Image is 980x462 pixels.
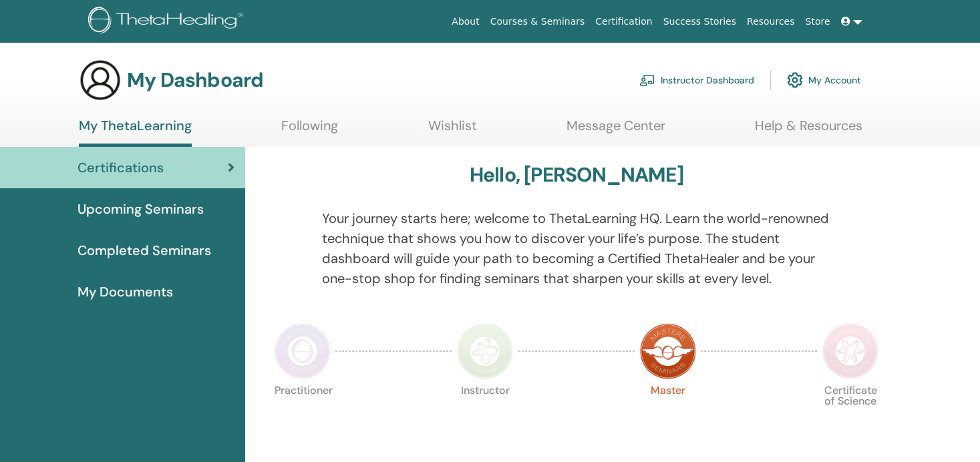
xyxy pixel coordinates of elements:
span: My Documents [77,282,173,302]
img: Practitioner [275,323,331,379]
img: logo.png [88,7,248,37]
img: Certificate of Science [822,323,878,379]
a: About [446,9,484,34]
img: Instructor [457,323,513,379]
a: Instructor Dashboard [639,65,754,95]
span: Upcoming Seminars [77,199,204,219]
p: Certificate of Science [822,385,878,441]
a: Help & Resources [755,118,862,144]
a: Success Stories [658,9,742,34]
a: Following [281,118,338,144]
h3: My Dashboard [127,68,263,92]
p: Instructor [457,385,513,441]
span: Completed Seminars [77,240,211,260]
img: chalkboard-teacher.svg [639,74,655,86]
h3: Hello, [PERSON_NAME] [470,163,683,187]
span: Certifications [77,158,164,178]
p: Your journey starts here; welcome to ThetaLearning HQ. Learn the world-renowned technique that sh... [322,208,831,288]
a: Wishlist [428,118,477,144]
img: generic-user-icon.jpg [79,59,122,101]
p: Master [640,385,696,441]
a: Message Center [566,118,665,144]
a: Resources [742,9,800,34]
a: Courses & Seminars [485,9,591,34]
a: Store [800,9,836,34]
a: Certification [590,9,657,34]
img: Master [640,323,696,379]
a: My Account [787,65,861,95]
a: My ThetaLearning [79,118,192,147]
p: Practitioner [275,385,331,441]
img: cog.svg [787,69,803,91]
